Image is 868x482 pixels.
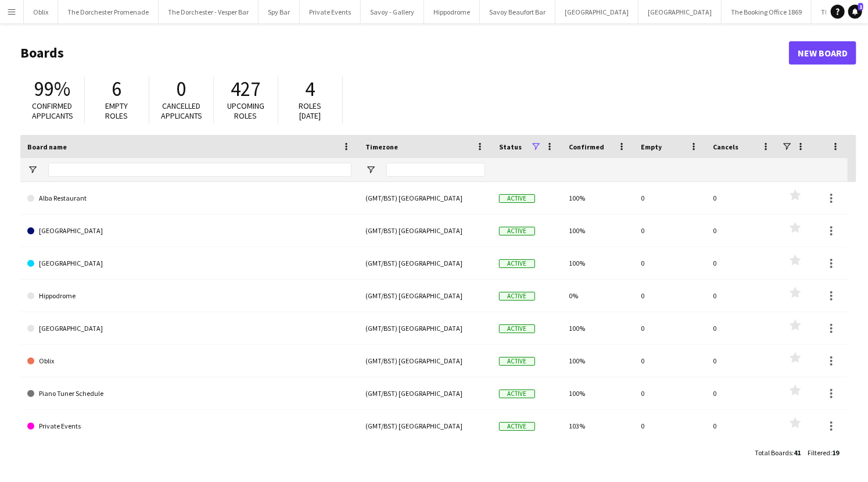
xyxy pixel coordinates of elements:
[161,101,202,121] span: Cancelled applicants
[499,422,535,431] span: Active
[794,448,801,457] span: 41
[499,259,535,268] span: Active
[858,3,863,10] span: 1
[634,377,706,409] div: 0
[713,142,738,151] span: Cancels
[358,312,492,344] div: (GMT/BST) [GEOGRAPHIC_DATA]
[499,292,535,301] span: Active
[106,101,128,121] span: Empty roles
[706,182,778,214] div: 0
[27,280,351,312] a: Hippodrome
[755,441,801,464] div: :
[27,345,351,377] a: Oblix
[848,5,862,19] a: 1
[634,410,706,442] div: 0
[34,76,70,102] span: 99%
[358,410,492,442] div: (GMT/BST) [GEOGRAPHIC_DATA]
[480,1,555,23] button: Savoy Beaufort Bar
[755,448,792,457] span: Total Boards
[112,76,122,102] span: 6
[499,142,522,151] span: Status
[722,1,812,23] button: The Booking Office 1869
[555,1,639,23] button: [GEOGRAPHIC_DATA]
[58,1,159,23] button: The Dorchester Promenade
[32,101,73,121] span: Confirmed applicants
[832,448,839,457] span: 19
[177,76,186,102] span: 0
[562,247,634,279] div: 100%
[569,142,604,151] span: Confirmed
[365,165,376,175] button: Open Filter Menu
[27,247,351,280] a: [GEOGRAPHIC_DATA]
[227,101,264,121] span: Upcoming roles
[634,182,706,214] div: 0
[27,165,38,175] button: Open Filter Menu
[499,227,535,235] span: Active
[358,215,492,247] div: (GMT/BST) [GEOGRAPHIC_DATA]
[706,312,778,344] div: 0
[562,182,634,214] div: 100%
[231,76,261,102] span: 427
[27,377,351,410] a: Piano Tuner Schedule
[358,377,492,409] div: (GMT/BST) [GEOGRAPHIC_DATA]
[386,163,485,177] input: Timezone Filter Input
[20,44,789,62] h1: Boards
[499,390,535,398] span: Active
[499,357,535,366] span: Active
[706,280,778,312] div: 0
[27,215,351,247] a: [GEOGRAPHIC_DATA]
[634,345,706,377] div: 0
[562,215,634,247] div: 100%
[562,377,634,409] div: 100%
[306,76,315,102] span: 4
[808,448,830,457] span: Filtered
[48,163,351,177] input: Board name Filter Input
[706,377,778,409] div: 0
[159,1,259,23] button: The Dorchester - Vesper Bar
[424,1,480,23] button: Hippodrome
[358,345,492,377] div: (GMT/BST) [GEOGRAPHIC_DATA]
[27,410,351,442] a: Private Events
[27,182,351,215] a: Alba Restaurant
[634,247,706,279] div: 0
[27,142,67,151] span: Board name
[361,1,424,23] button: Savoy - Gallery
[706,410,778,442] div: 0
[789,41,856,65] a: New Board
[27,312,351,345] a: [GEOGRAPHIC_DATA]
[634,312,706,344] div: 0
[358,280,492,312] div: (GMT/BST) [GEOGRAPHIC_DATA]
[706,247,778,279] div: 0
[706,215,778,247] div: 0
[365,142,398,151] span: Timezone
[562,345,634,377] div: 100%
[299,101,322,121] span: Roles [DATE]
[639,1,722,23] button: [GEOGRAPHIC_DATA]
[499,194,535,203] span: Active
[562,280,634,312] div: 0%
[641,142,662,151] span: Empty
[24,1,58,23] button: Oblix
[358,182,492,214] div: (GMT/BST) [GEOGRAPHIC_DATA]
[808,441,839,464] div: :
[358,247,492,279] div: (GMT/BST) [GEOGRAPHIC_DATA]
[706,345,778,377] div: 0
[562,312,634,344] div: 100%
[562,410,634,442] div: 103%
[634,215,706,247] div: 0
[259,1,300,23] button: Spy Bar
[499,324,535,333] span: Active
[634,280,706,312] div: 0
[300,1,361,23] button: Private Events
